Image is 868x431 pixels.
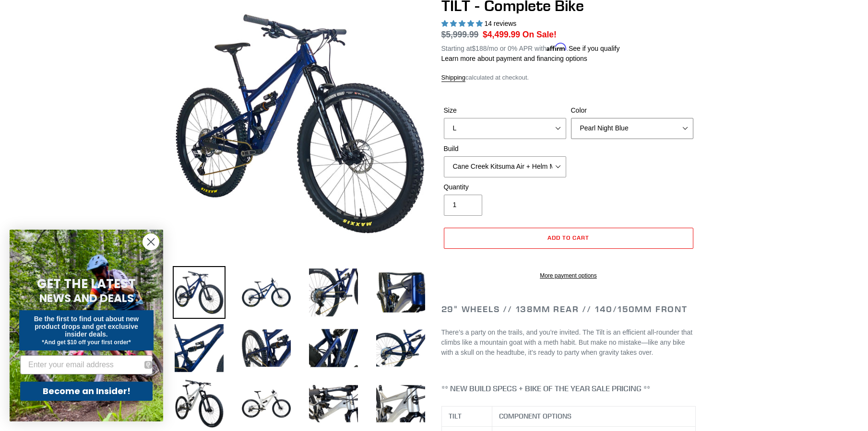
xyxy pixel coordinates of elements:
p: Starting at /mo or 0% APR with . [441,41,620,54]
img: Load image into Gallery viewer, TILT - Complete Bike [173,377,226,430]
th: TILT [441,407,492,427]
span: Add to cart [547,234,589,241]
input: Enter your email address [20,355,153,374]
span: NEWS AND DEALS [39,291,134,306]
img: Load image into Gallery viewer, TILT - Complete Bike [374,266,427,319]
span: GET THE LATEST [37,275,136,292]
h2: 29" Wheels // 138mm Rear // 140/150mm Front [441,304,696,315]
img: Load image into Gallery viewer, TILT - Complete Bike [240,377,293,430]
h4: ** NEW BUILD SPECS + BIKE OF THE YEAR SALE PRICING ** [441,384,696,393]
span: $4,499.99 [483,30,520,39]
label: Size [444,105,566,116]
img: Load image into Gallery viewer, TILT - Complete Bike [173,322,226,374]
a: More payment options [444,271,693,280]
label: Build [444,144,566,154]
button: Add to cart [444,228,693,249]
img: Load image into Gallery viewer, TILT - Complete Bike [240,322,293,374]
span: *And get $10 off your first order* [42,339,131,346]
img: Load image into Gallery viewer, TILT - Complete Bike [173,266,226,319]
label: Quantity [444,182,566,192]
img: Load image into Gallery viewer, TILT - Complete Bike [374,322,427,374]
a: Learn more about payment and financing options [441,55,587,62]
s: $5,999.99 [441,30,479,39]
span: 14 reviews [484,20,516,27]
span: $188 [472,45,487,52]
a: Shipping [441,74,466,82]
img: Load image into Gallery viewer, TILT - Complete Bike [307,266,360,319]
img: Load image into Gallery viewer, TILT - Complete Bike [307,322,360,374]
button: Become an Insider! [20,382,153,401]
span: 5.00 stars [441,20,485,27]
span: Be the first to find out about new product drops and get exclusive insider deals. [34,315,139,338]
img: Load image into Gallery viewer, TILT - Complete Bike [240,266,293,319]
label: Color [571,105,693,116]
p: There’s a party on the trails, and you’re invited. The Tilt is an efficient all-rounder that clim... [441,327,696,358]
th: COMPONENT OPTIONS [492,407,695,427]
div: calculated at checkout. [441,73,696,82]
a: See if you qualify - Learn more about Affirm Financing (opens in modal) [569,45,620,52]
span: Affirm [547,43,567,51]
button: Close dialog [143,233,159,250]
img: Load image into Gallery viewer, TILT - Complete Bike [374,377,427,430]
img: Load image into Gallery viewer, TILT - Complete Bike [307,377,360,430]
span: On Sale! [523,28,557,41]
